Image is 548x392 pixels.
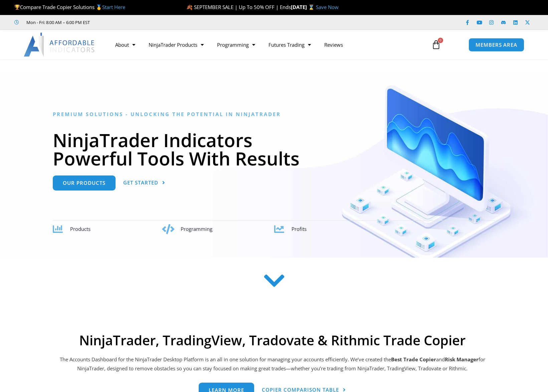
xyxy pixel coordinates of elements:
a: Reviews [318,37,350,52]
span: Mon - Fri: 8:00 AM – 6:00 PM EST [25,18,90,26]
span: Products [70,226,90,232]
span: Programming [181,226,212,232]
img: 🏆 [15,5,20,10]
a: Our Products [53,175,116,190]
span: 🍂 SEPTEMBER SALE | Up To 50% OFF | Ends [186,4,291,10]
h6: Premium Solutions - Unlocking the Potential in NinjaTrader [53,111,495,117]
a: Start Here [102,4,125,10]
span: 0 [438,38,443,43]
a: Futures Trading [262,37,318,52]
b: Best Trade Copier [391,356,436,363]
h2: NinjaTrader, TradingView, Tradovate & Rithmic Trade Copier [59,332,486,348]
iframe: Customer reviews powered by Trustpilot [99,19,199,26]
a: About [109,37,142,52]
a: Programming [210,37,262,52]
span: MEMBERS AREA [476,42,517,47]
img: LogoAI | Affordable Indicators – NinjaTrader [24,33,96,57]
h1: NinjaTrader Indicators Powerful Tools With Results [53,131,495,167]
a: 0 [421,35,451,54]
a: NinjaTrader Products [142,37,210,52]
span: Get Started [123,180,158,185]
a: MEMBERS AREA [469,38,524,52]
nav: Menu [109,37,424,52]
span: Our Products [63,180,106,185]
strong: [DATE] ⌛ [291,4,316,10]
p: The Accounts Dashboard for the NinjaTrader Desktop Platform is an all in one solution for managin... [59,355,486,374]
a: Get Started [123,175,165,190]
a: Save Now [316,4,339,10]
span: Profits [292,226,307,232]
strong: Risk Manager [445,356,479,363]
span: Compare Trade Copier Solutions 🥇 [14,4,125,10]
